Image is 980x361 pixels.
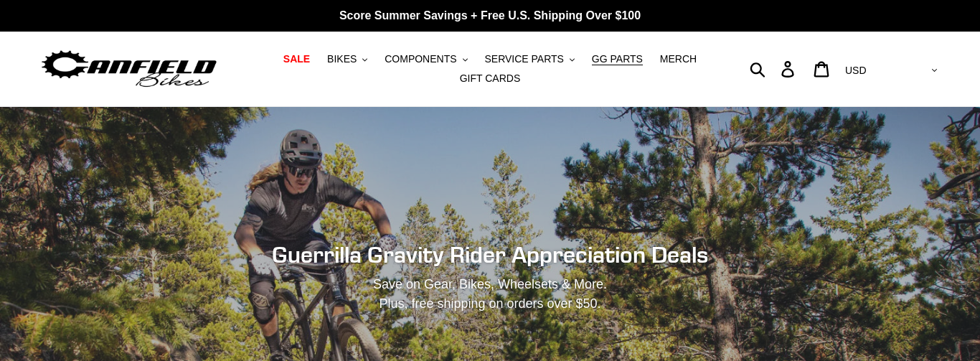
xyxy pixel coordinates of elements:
a: MERCH [653,50,704,69]
button: SERVICE PARTS [477,50,581,69]
span: BIKES [327,53,357,65]
h2: Guerrilla Gravity Rider Appreciation Deals [99,241,881,268]
span: MERCH [660,53,697,65]
span: SERVICE PARTS [484,53,563,65]
span: COMPONENTS [385,53,456,65]
button: BIKES [320,50,374,69]
img: Canfield Bikes [39,47,219,92]
a: GG PARTS [585,50,650,69]
span: GIFT CARDS [460,72,521,85]
a: GIFT CARDS [453,69,528,88]
span: GG PARTS [592,53,643,65]
button: COMPONENTS [377,50,474,69]
p: Save on Gear, Bikes, Wheelsets & More. Plus, free shipping on orders over $50. [197,275,783,314]
span: SALE [283,53,310,65]
a: SALE [276,50,317,69]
